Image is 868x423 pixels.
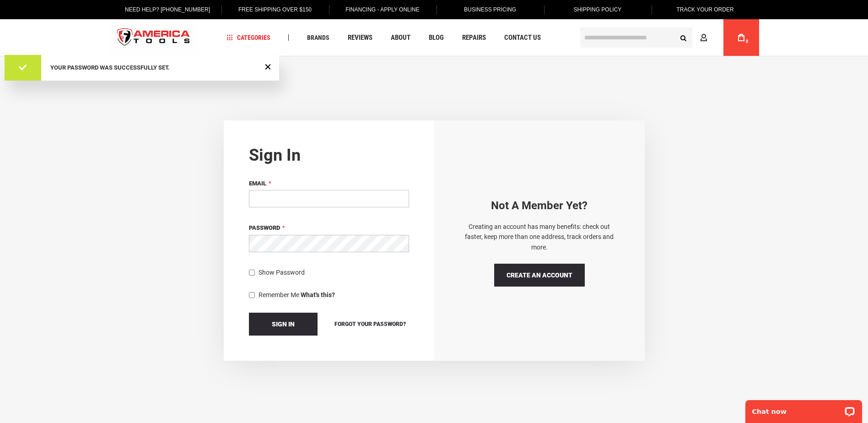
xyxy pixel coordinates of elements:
[458,32,490,44] a: Repairs
[344,32,377,44] a: Reviews
[574,6,622,13] span: Shipping Policy
[429,34,444,41] span: Blog
[109,21,198,55] img: America Tools
[249,224,280,231] span: Password
[307,34,329,41] span: Brands
[222,32,275,44] a: Categories
[491,199,588,212] strong: Not a Member yet?
[348,34,372,41] span: Reviews
[504,34,541,41] span: Contact Us
[301,291,335,298] strong: What's this?
[272,320,295,328] span: Sign In
[733,19,750,56] a: 0
[303,32,334,44] a: Brands
[462,34,486,41] span: Repairs
[391,34,410,41] span: About
[675,29,692,46] button: Search
[226,34,270,41] span: Categories
[500,32,545,44] a: Contact Us
[507,271,572,279] span: Create an Account
[425,32,448,44] a: Blog
[259,291,299,298] span: Remember Me
[494,264,585,287] a: Create an Account
[459,222,620,252] p: Creating an account has many benefits: check out faster, keep more than one address, track orders...
[262,60,274,72] div: Close Message
[334,321,406,327] span: Forgot Your Password?
[387,32,415,44] a: About
[739,394,868,423] iframe: LiveChat chat widget
[331,319,409,329] a: Forgot Your Password?
[109,21,198,55] a: store logo
[50,64,261,71] div: Your Password Was Successfully Set.
[249,313,318,336] button: Sign In
[746,39,749,44] span: 0
[249,146,301,165] strong: Sign in
[259,269,305,276] span: Show Password
[249,180,266,187] span: Email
